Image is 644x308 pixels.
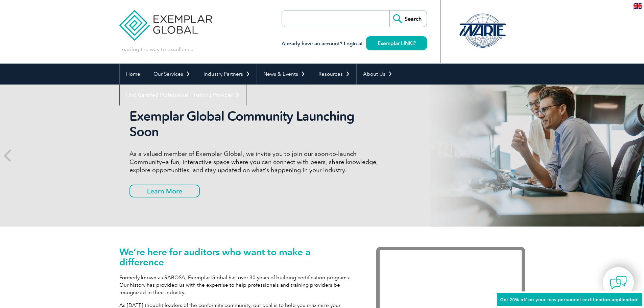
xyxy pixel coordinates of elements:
[412,41,415,45] img: open_square.png
[129,185,200,197] a: Learn More
[129,150,383,174] p: As a valued member of Exemplar Global, we invite you to join our soon-to-launch Community—a fun, ...
[610,274,627,291] img: contact-chat.png
[389,10,427,27] input: Search
[634,3,642,9] img: en
[366,36,427,50] a: Exemplar LINK
[257,64,312,85] a: News & Events
[147,64,197,85] a: Our Services
[197,64,257,85] a: Industry Partners
[120,85,246,105] a: Find Certified Professional / Training Provider
[312,64,356,85] a: Resources
[129,109,383,140] h2: Exemplar Global Community Launching Soon
[119,247,356,267] h1: We’re here for auditors who want to make a difference
[500,297,639,302] span: Get 20% off on your new personnel certification application!
[120,64,147,85] a: Home
[282,40,427,48] h3: Already have an account? Login at
[119,274,356,296] p: Formerly known as RABQSA, Exemplar Global has over 30 years of building certification programs. O...
[119,46,193,53] p: Leading the way to excellence
[357,64,399,85] a: About Us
